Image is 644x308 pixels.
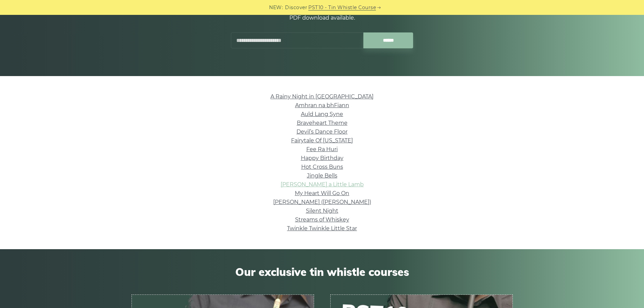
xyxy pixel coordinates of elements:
a: Devil’s Dance Floor [296,128,348,135]
a: Happy Birthday [301,155,343,161]
a: A Rainy Night in [GEOGRAPHIC_DATA] [270,93,374,100]
a: [PERSON_NAME] ([PERSON_NAME]) [273,199,371,205]
a: [PERSON_NAME] a Little Lamb [281,181,364,188]
a: Fee Ra Huri [306,146,338,152]
a: My Heart Will Go On [295,190,349,196]
span: NEW: [269,4,283,11]
a: Hot Cross Buns [301,164,343,170]
span: Discover [285,4,307,11]
a: Amhran na bhFiann [295,102,349,109]
a: Twinkle Twinkle Little Star [287,225,357,232]
a: Silent Night [306,208,338,214]
span: Our exclusive tin whistle courses [132,265,513,278]
a: Auld Lang Syne [301,111,343,117]
a: Streams of Whiskey [295,216,349,223]
a: Fairytale Of [US_STATE] [291,137,353,144]
a: Jingle Bells [307,172,337,179]
a: PST10 - Tin Whistle Course [308,4,376,11]
a: Braveheart Theme [297,120,348,126]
